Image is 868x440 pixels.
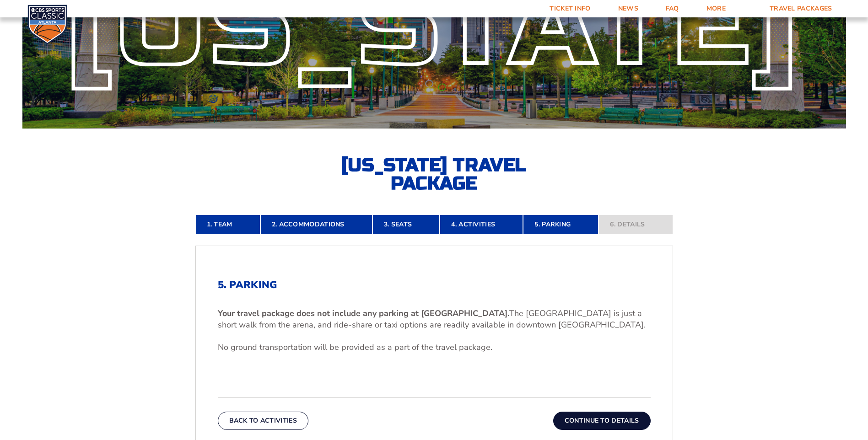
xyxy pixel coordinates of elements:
a: 4. Activities [440,215,523,235]
button: Back To Activities [218,412,308,430]
img: CBS Sports Classic [27,5,67,44]
button: Continue To Details [553,412,651,430]
a: 1. Team [195,215,260,235]
h2: 5. Parking [218,279,651,291]
p: The [GEOGRAPHIC_DATA] is just a short walk from the arena, and ride-share or taxi options are rea... [218,308,651,331]
a: 3. Seats [372,215,440,235]
p: No ground transportation will be provided as a part of the travel package. [218,342,651,353]
h2: [US_STATE] Travel Package [334,156,535,193]
b: Your travel package does not include any parking at [GEOGRAPHIC_DATA]. [218,308,509,319]
a: 2. Accommodations [260,215,372,235]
